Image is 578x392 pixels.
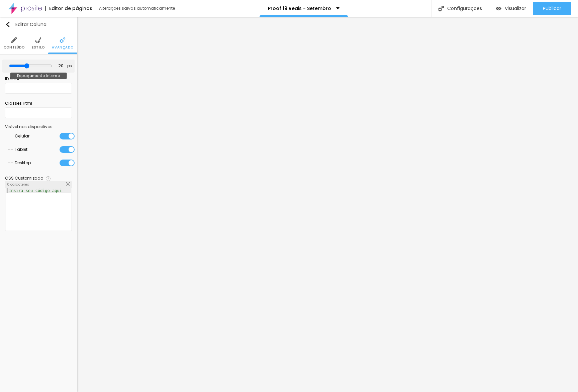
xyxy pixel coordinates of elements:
span: Conteúdo [4,46,25,49]
div: Editar Coluna [5,22,46,27]
div: Editor de páginas [45,6,92,11]
img: Icone [60,37,66,43]
button: Publicar [533,2,571,15]
img: Icone [66,182,70,186]
span: Visualizar [505,6,526,11]
iframe: Editor [77,17,578,392]
span: Desktop [15,156,31,170]
img: Icone [11,37,17,43]
div: Classes Html [5,100,72,106]
button: px [65,63,74,69]
div: Visível nos dispositivos [5,125,72,129]
div: 0 caracteres [5,181,72,188]
span: Tablet [15,143,27,156]
span: Avançado [52,46,73,49]
button: Visualizar [489,2,533,15]
div: CSS Customizado [5,176,43,180]
img: Icone [5,22,10,27]
img: Icone [438,6,444,11]
div: Insira seu código aqui [6,188,65,193]
div: Alterações salvas automaticamente [99,6,176,10]
span: Publicar [543,6,561,11]
img: Icone [35,37,41,43]
div: ID Html [5,76,72,82]
span: Estilo [32,46,45,49]
p: Proof 19 Reais - Setembro [268,6,331,11]
img: view-1.svg [496,6,501,11]
img: Icone [46,176,51,181]
span: Celular [15,129,29,143]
